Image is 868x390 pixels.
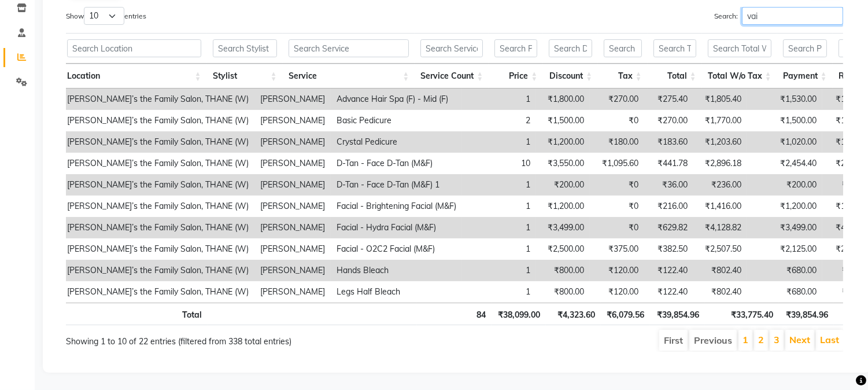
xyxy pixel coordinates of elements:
td: [PERSON_NAME] [254,131,331,153]
th: Location: activate to sort column ascending [61,64,207,89]
td: ₹0 [590,110,644,131]
td: ₹2,507.50 [693,238,747,260]
input: Search Payment [783,39,827,57]
td: ₹802.40 [693,281,747,303]
td: ₹200.00 [747,174,822,196]
a: 3 [774,334,780,345]
td: [PERSON_NAME]’s the Family Salon, THANE (W) [61,238,254,260]
td: ₹1,530.00 [747,89,822,110]
td: [PERSON_NAME] [254,110,331,131]
td: ₹1,095.60 [590,153,644,174]
td: ₹629.82 [644,217,693,238]
td: 1 [462,238,536,260]
th: Total: activate to sort column ascending [648,64,702,89]
td: ₹1,805.40 [693,89,747,110]
td: ₹275.40 [644,89,693,110]
td: ₹1,200.00 [536,131,590,153]
td: [PERSON_NAME] [254,89,331,110]
td: ₹2,454.40 [747,153,822,174]
td: ₹1,200.00 [536,196,590,217]
td: ₹1,020.00 [747,131,822,153]
th: ₹33,775.40 [705,303,779,325]
td: 1 [462,217,536,238]
input: Search Location [67,39,201,57]
td: ₹680.00 [747,281,822,303]
td: ₹3,499.00 [747,217,822,238]
td: ₹180.00 [590,131,644,153]
td: 1 [462,260,536,281]
td: 1 [462,174,536,196]
td: ₹120.00 [590,281,644,303]
td: ₹1,203.60 [693,131,747,153]
td: ₹1,800.00 [536,89,590,110]
td: ₹183.60 [644,131,693,153]
td: ₹216.00 [644,196,693,217]
td: ₹270.00 [644,110,693,131]
th: Service: activate to sort column ascending [283,64,415,89]
input: Search Stylist [213,39,277,57]
td: [PERSON_NAME]’s the Family Salon, THANE (W) [61,281,254,303]
td: Facial - Hydra Facial (M&F) [331,217,462,238]
td: ₹800.00 [536,260,590,281]
th: Service Count: activate to sort column ascending [415,64,489,89]
label: Search: [714,7,843,25]
td: ₹2,500.00 [536,238,590,260]
td: [PERSON_NAME] [254,281,331,303]
a: Next [789,334,810,345]
td: ₹0 [590,174,644,196]
td: [PERSON_NAME] [254,217,331,238]
label: Show entries [66,7,146,25]
td: Advance Hair Spa (F) - Mid (F) [331,89,462,110]
td: ₹800.00 [536,281,590,303]
td: ₹1,500.00 [536,110,590,131]
td: 10 [462,153,536,174]
td: ₹382.50 [644,238,693,260]
td: D-Tan - Face D-Tan (M&F) 1 [331,174,462,196]
td: ₹122.40 [644,281,693,303]
td: [PERSON_NAME]’s the Family Salon, THANE (W) [61,110,254,131]
th: Payment: activate to sort column ascending [777,64,833,89]
input: Search Service [289,39,409,57]
input: Search Service Count [420,39,483,57]
td: [PERSON_NAME]’s the Family Salon, THANE (W) [61,174,254,196]
td: Facial - Brightening Facial (M&F) [331,196,462,217]
th: 84 [417,303,491,325]
th: ₹6,079.56 [601,303,651,325]
input: Search Tax [604,39,642,57]
td: 1 [462,131,536,153]
td: ₹1,770.00 [693,110,747,131]
td: ₹200.00 [536,174,590,196]
td: Legs Half Bleach [331,281,462,303]
td: 1 [462,281,536,303]
td: ₹4,128.82 [693,217,747,238]
td: [PERSON_NAME]’s the Family Salon, THANE (W) [61,153,254,174]
td: ₹2,125.00 [747,238,822,260]
a: 1 [743,334,748,345]
td: [PERSON_NAME]’s the Family Salon, THANE (W) [61,217,254,238]
td: 2 [462,110,536,131]
th: Total W/o Tax: activate to sort column ascending [702,64,777,89]
td: ₹375.00 [590,238,644,260]
td: ₹36.00 [644,174,693,196]
td: Crystal Pedicure [331,131,462,153]
td: ₹120.00 [590,260,644,281]
td: ₹3,499.00 [536,217,590,238]
th: ₹39,854.96 [650,303,704,325]
th: Stylist: activate to sort column ascending [207,64,283,89]
td: [PERSON_NAME]’s the Family Salon, THANE (W) [61,131,254,153]
td: 1 [462,89,536,110]
td: [PERSON_NAME]’s the Family Salon, THANE (W) [61,89,254,110]
th: ₹38,099.00 [492,303,546,325]
input: Search: [742,7,843,25]
select: Showentries [84,7,124,25]
th: ₹4,323.60 [546,303,601,325]
th: Price: activate to sort column ascending [489,64,543,89]
td: Facial - O2C2 Facial (M&F) [331,238,462,260]
td: ₹1,416.00 [693,196,747,217]
td: ₹441.78 [644,153,693,174]
div: Showing 1 to 10 of 22 entries (filtered from 338 total entries) [66,329,380,348]
td: [PERSON_NAME]’s the Family Salon, THANE (W) [61,260,254,281]
td: ₹122.40 [644,260,693,281]
th: Tax: activate to sort column ascending [598,64,648,89]
td: Hands Bleach [331,260,462,281]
